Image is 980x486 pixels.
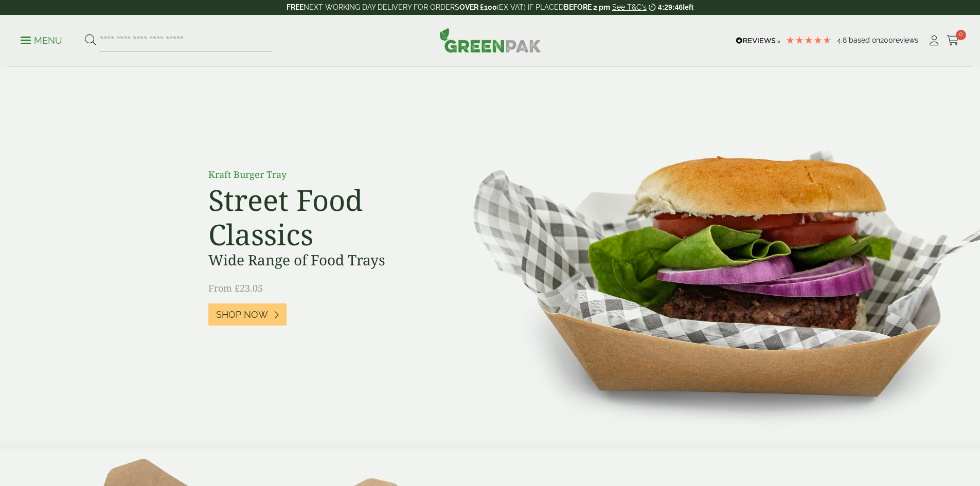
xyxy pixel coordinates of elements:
div: 4.79 Stars [786,35,832,45]
img: REVIEWS.io [736,37,780,44]
img: Street Food Classics [441,67,980,441]
span: Based on [849,36,880,44]
strong: OVER £100 [459,3,497,11]
span: reviews [893,36,918,44]
span: 200 [880,36,893,44]
h3: Wide Range of Food Trays [208,251,440,269]
a: Menu [21,34,62,45]
span: 4:29:46 [658,3,683,11]
a: 0 [947,33,959,48]
span: 0 [956,30,966,40]
a: Shop Now [208,303,287,326]
span: left [683,3,693,11]
i: My Account [928,35,940,46]
p: Menu [21,34,62,47]
span: Shop Now [216,309,268,320]
span: 4.8 [837,36,849,44]
span: From £23.05 [208,282,263,294]
img: GreenPak Supplies [439,28,541,52]
strong: FREE [287,3,304,11]
a: See T&C's [612,3,647,11]
p: Kraft Burger Tray [208,168,440,182]
h2: Street Food Classics [208,183,440,251]
strong: BEFORE 2 pm [564,3,610,11]
i: Cart [947,35,959,46]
